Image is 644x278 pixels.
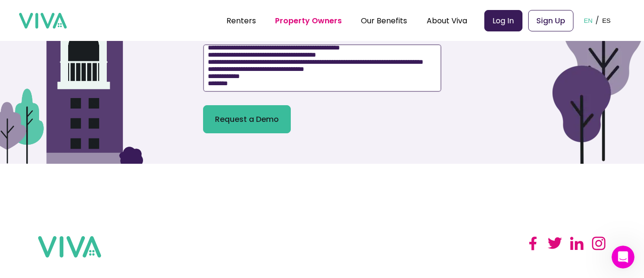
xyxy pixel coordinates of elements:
div: About Viva [427,9,467,32]
img: twitter [548,236,562,250]
button: EN [581,6,596,35]
a: Property Owners [275,15,342,26]
iframe: Intercom live chat [612,246,634,268]
img: instagram [592,236,606,250]
a: Log In [484,10,522,31]
img: linked in [570,236,584,250]
img: viva [38,236,101,258]
p: / [595,13,599,28]
a: Renters [226,15,256,26]
div: Our Benefits [361,9,407,32]
a: Sign Up [528,10,573,31]
img: viva [19,13,67,29]
img: facebook [526,236,540,250]
button: Request a Demo [203,105,291,133]
button: ES [599,6,613,35]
